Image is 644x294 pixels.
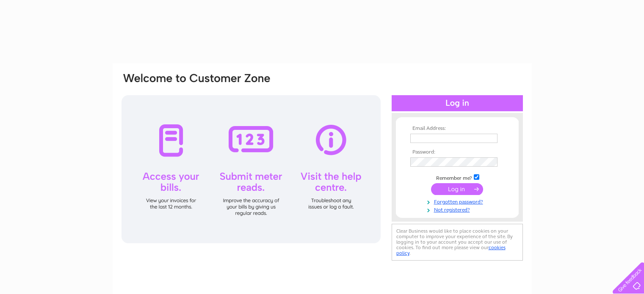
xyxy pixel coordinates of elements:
a: Forgotten password? [410,197,506,205]
div: Clear Business would like to place cookies on your computer to improve your experience of the sit... [392,224,523,261]
th: Email Address: [408,126,506,132]
input: Submit [431,183,483,195]
a: Not registered? [410,205,506,213]
td: Remember me? [408,173,506,181]
a: cookies policy [396,245,506,256]
th: Password: [408,149,506,155]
